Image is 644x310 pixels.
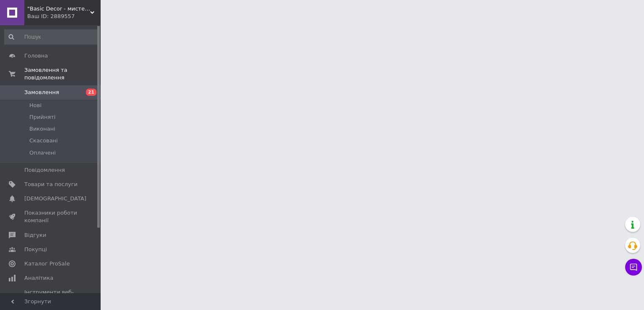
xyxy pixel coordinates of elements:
span: Товари та послуги [24,181,78,188]
span: 21 [86,89,96,96]
span: Відгуки [24,231,46,239]
span: Замовлення та повідомлення [24,66,101,81]
span: Інструменти веб-майстра та SEO [24,289,78,304]
span: Замовлення [24,89,59,96]
span: Показники роботи компанії [24,209,78,224]
span: Скасовані [29,137,58,144]
span: Повідомлення [24,166,65,174]
span: Прийняті [29,113,55,121]
span: "Basic Decor - мистецтво, натхнене природою." [27,5,90,13]
span: Каталог ProSale [24,260,70,268]
span: Аналітика [24,274,53,282]
button: Чат з покупцем [625,259,642,276]
input: Пошук [4,29,99,45]
span: Головна [24,52,48,60]
span: Покупці [24,246,47,253]
span: Оплачені [29,149,56,157]
span: [DEMOGRAPHIC_DATA] [24,195,86,202]
div: Ваш ID: 2889557 [27,13,101,20]
span: Виконані [29,125,55,133]
span: Нові [29,102,42,109]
